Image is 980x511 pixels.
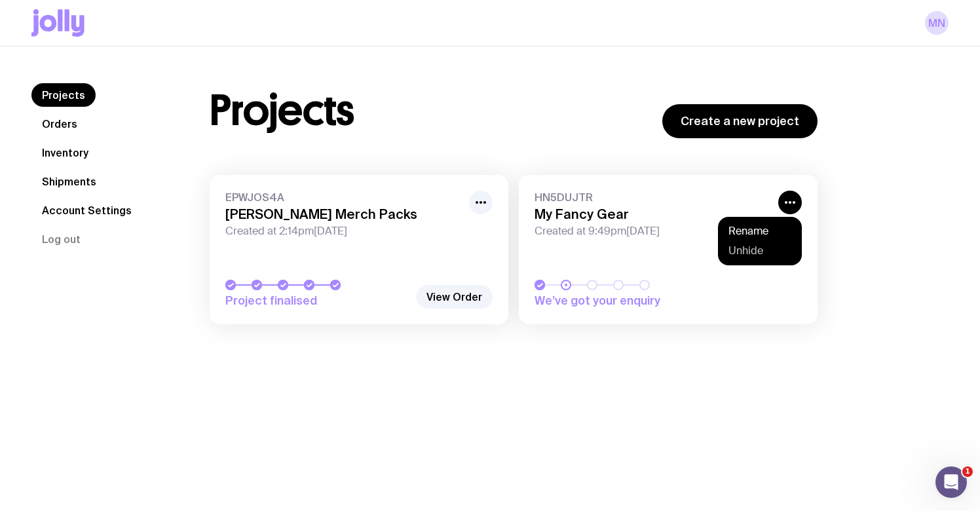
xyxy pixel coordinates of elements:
[210,175,508,324] a: EPWJOS4A[PERSON_NAME] Merch PacksCreated at 2:14pm[DATE]Project finalised
[962,466,973,477] span: 1
[210,90,354,132] h1: Projects
[31,83,96,107] a: Projects
[728,225,791,238] button: Rename
[925,11,949,35] a: MN
[31,227,91,251] button: Log out
[416,285,493,309] a: View Order
[535,293,718,309] span: We’ve got your enquiry
[225,293,409,309] span: Project finalised
[535,191,770,204] span: HN5DUJTR
[935,466,967,498] iframe: Intercom live chat
[662,104,818,138] a: Create a new project
[225,225,461,238] span: Created at 2:14pm[DATE]
[519,175,818,324] a: HN5DUJTRMy Fancy GearCreated at 9:49pm[DATE]We’ve got your enquiry
[225,206,461,222] h3: [PERSON_NAME] Merch Packs
[31,170,107,193] a: Shipments
[31,141,99,164] a: Inventory
[535,225,770,238] span: Created at 9:49pm[DATE]
[31,112,88,136] a: Orders
[728,244,791,257] button: Unhide
[535,206,770,222] h3: My Fancy Gear
[225,191,461,204] span: EPWJOS4A
[31,199,142,222] a: Account Settings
